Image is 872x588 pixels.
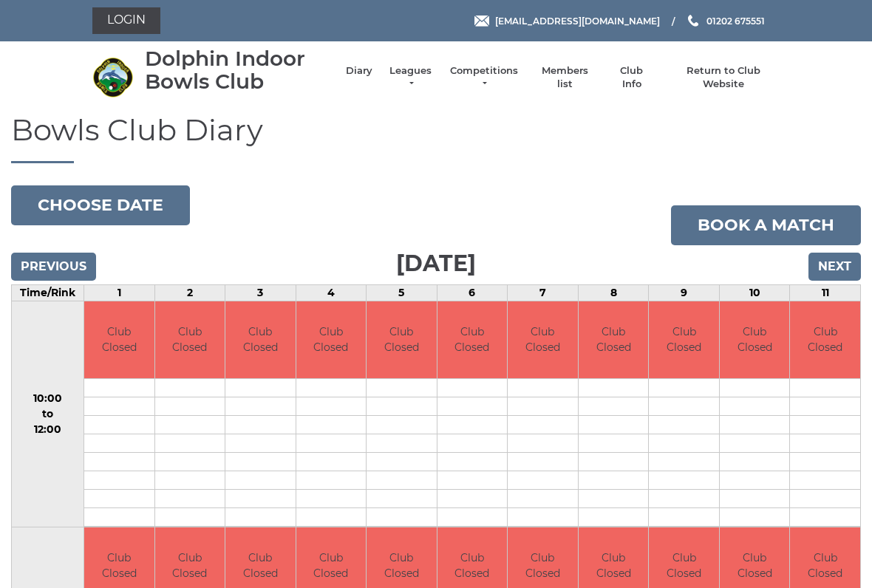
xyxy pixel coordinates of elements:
td: Club Closed [155,301,225,379]
td: 1 [84,284,155,301]
button: Choose date [11,185,190,225]
a: Competitions [449,64,520,91]
span: 01202 675551 [706,15,765,26]
a: Return to Club Website [668,64,780,91]
td: 5 [367,284,437,301]
a: Members list [534,64,595,91]
a: Book a match [671,205,861,245]
td: 4 [296,284,367,301]
a: Login [92,7,160,34]
td: 10 [719,284,790,301]
a: Club Info [610,64,653,91]
td: Club Closed [579,301,649,379]
td: Club Closed [508,301,578,379]
td: Club Closed [790,301,860,379]
img: Dolphin Indoor Bowls Club [92,57,133,98]
div: Dolphin Indoor Bowls Club [145,47,331,93]
td: 9 [649,284,720,301]
a: Diary [346,64,372,78]
td: Club Closed [367,301,437,379]
img: Email [474,16,489,27]
td: Club Closed [84,301,154,379]
input: Next [808,253,861,281]
td: 7 [508,284,579,301]
a: Leagues [387,64,434,91]
td: Time/Rink [12,284,84,301]
td: 6 [437,284,508,301]
td: Club Closed [437,301,508,379]
a: Email [EMAIL_ADDRESS][DOMAIN_NAME] [474,14,660,28]
td: 10:00 to 12:00 [12,301,84,527]
h1: Bowls Club Diary [11,114,861,163]
td: 3 [225,284,296,301]
td: Club Closed [225,301,296,379]
img: Phone us [688,15,698,27]
span: [EMAIL_ADDRESS][DOMAIN_NAME] [495,15,660,26]
td: 2 [154,284,225,301]
td: Club Closed [296,301,367,379]
input: Previous [11,253,96,281]
td: Club Closed [720,301,790,379]
td: Club Closed [649,301,719,379]
td: 8 [578,284,649,301]
a: Phone us 01202 675551 [686,14,765,28]
td: 11 [790,284,861,301]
